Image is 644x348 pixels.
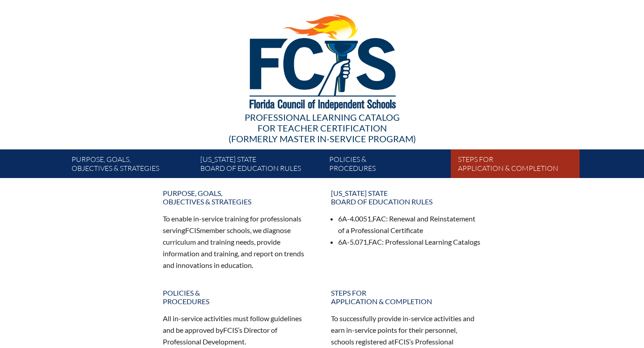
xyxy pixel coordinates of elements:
[258,123,387,133] span: for Teacher Certification
[163,313,313,348] p: All in-service activities must follow guidelines and be approved by ’s Director of Professional D...
[157,285,318,309] a: Policies &Procedures
[454,153,583,178] a: Steps forapplication & completion
[64,112,580,144] div: Professional Learning Catalog (formerly Master In-service Program)
[326,153,454,178] a: Policies &Procedures
[369,238,382,246] span: FAC
[394,337,409,346] span: FCIS
[163,213,313,271] p: To enable in-service training for professionals serving member schools, we diagnose curriculum an...
[338,213,481,236] li: 6A-4.0051, : Renewal and Reinstatement of a Professional Certificate
[68,153,197,178] a: Purpose, goals,objectives & strategies
[197,153,326,178] a: [US_STATE] StateBoard of Education rules
[326,285,487,309] a: Steps forapplication & completion
[373,214,386,223] span: FAC
[326,185,487,209] a: [US_STATE] StateBoard of Education rules
[338,236,481,248] li: 6A-5.071, : Professional Learning Catalogs
[185,226,200,234] span: FCIS
[223,326,238,334] span: FCIS
[157,185,318,209] a: Purpose, goals,objectives & strategies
